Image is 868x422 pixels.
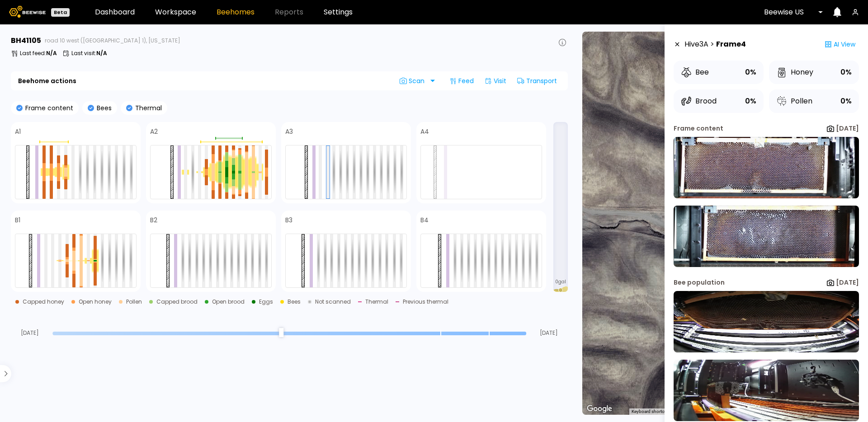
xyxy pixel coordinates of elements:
[23,299,64,305] div: Capped honey
[285,128,293,135] h4: A3
[585,403,614,415] a: Open this area in Google Maps (opens a new window)
[288,299,301,305] div: Bees
[132,105,162,111] p: Thermal
[217,9,255,16] a: Beehomes
[15,217,20,223] h4: B1
[11,330,49,336] span: [DATE]
[420,217,429,223] h4: B4
[446,74,477,88] div: Feed
[285,217,292,223] h4: B3
[674,124,723,133] div: Frame content
[716,39,746,50] strong: Frame 4
[79,299,112,305] div: Open honey
[96,49,107,57] b: N/A
[530,330,568,336] span: [DATE]
[674,278,725,287] div: Bee population
[156,299,198,305] div: Capped brood
[420,128,429,135] h4: A4
[745,95,756,108] div: 0%
[674,206,859,267] img: 20250829_093357-a-1589.6-back-41105-CAAYCCCA.jpg
[821,35,859,53] div: AI View
[51,8,70,17] div: Beta
[674,291,859,352] img: 20250829_092540_-0700-a-1589-front-41105-CAAYCCCA.jpg
[514,74,561,88] div: Transport
[155,9,196,16] a: Workspace
[776,67,813,78] div: Honey
[840,95,852,108] div: 0%
[15,128,21,135] h4: A1
[23,105,73,111] p: Frame content
[324,9,353,16] a: Settings
[259,299,273,305] div: Eggs
[840,66,852,79] div: 0%
[212,299,245,305] div: Open brood
[94,105,112,111] p: Bees
[95,9,135,16] a: Dashboard
[150,217,157,223] h4: B2
[150,128,158,135] h4: A2
[126,299,142,305] div: Pollen
[403,299,448,305] div: Previous thermal
[400,77,428,84] span: Scan
[315,299,351,305] div: Not scanned
[11,37,41,44] h3: BH 41105
[674,360,859,421] img: 20250829_092540_-0700-a-1589-back-41105-CAAYCCCA.jpg
[674,137,859,198] img: 20250829_093357-a-1589.6-front-41105-CAAYCCCA.jpg
[481,74,510,88] div: Visit
[9,6,46,18] img: Beewise logo
[684,35,746,53] div: Hive 3 A >
[275,9,303,16] span: Reports
[71,51,107,56] p: Last visit :
[681,96,717,107] div: Brood
[18,78,76,84] b: Beehome actions
[745,66,756,79] div: 0%
[45,38,180,43] span: road 10 west ([GEOGRAPHIC_DATA] 1), [US_STATE]
[836,124,859,133] b: [DATE]
[681,67,709,78] div: Bee
[555,280,566,284] span: 0 gal
[632,408,670,415] button: Keyboard shortcuts
[836,278,859,287] b: [DATE]
[585,403,614,415] img: Google
[776,96,812,107] div: Pollen
[365,299,388,305] div: Thermal
[46,49,57,57] b: N/A
[20,51,57,56] p: Last feed :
